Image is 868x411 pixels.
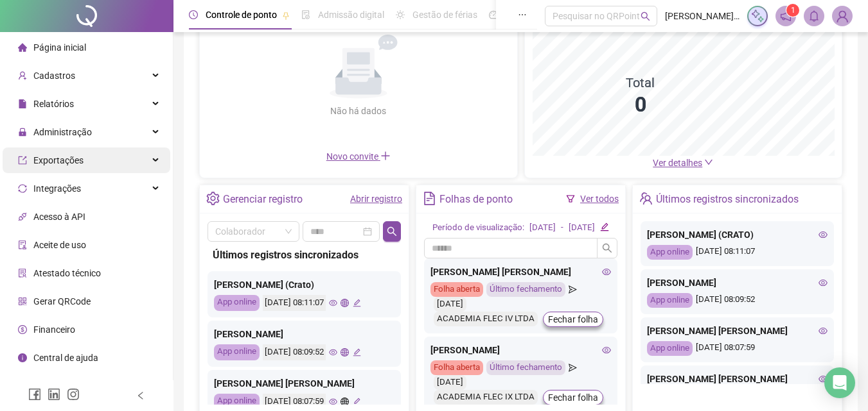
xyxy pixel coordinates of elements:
div: [DATE] 08:07:59 [263,394,326,410]
div: Folha aberta [430,360,483,375]
div: Último fechamento [486,360,565,375]
div: [DATE] 08:09:52 [647,293,828,308]
div: Último fechamento [486,282,565,297]
span: Cadastros [33,71,75,81]
span: linkedin [48,388,60,401]
div: [DATE] 08:07:59 [647,341,828,356]
span: user-add [18,71,27,80]
div: [PERSON_NAME] [PERSON_NAME] [647,372,828,386]
span: dollar [18,325,27,334]
span: Controle de ponto [206,10,277,20]
span: edit [600,222,608,231]
div: ACADEMIA FLEC IV LTDA [434,312,538,326]
div: [DATE] 08:09:52 [263,344,326,360]
span: global [341,348,349,356]
span: lock [18,128,27,137]
span: global [341,398,349,406]
div: [PERSON_NAME] [214,327,394,341]
span: search [602,243,612,253]
span: info-circle [18,353,27,362]
span: eye [602,267,611,276]
span: api [18,212,27,221]
span: Gerar QRCode [33,296,91,306]
span: Acesso à API [33,212,85,222]
span: edit [353,348,361,356]
span: eye [819,278,828,287]
span: Fechar folha [548,312,598,326]
span: filter [566,194,575,203]
span: eye [329,299,337,307]
span: 1 [791,6,795,15]
button: Fechar folha [543,390,603,405]
span: team [639,192,653,205]
div: App online [214,295,260,311]
a: Ver todos [580,194,619,204]
div: App online [647,245,693,260]
a: Ver detalhes down [653,158,713,168]
span: send [569,282,577,297]
span: [PERSON_NAME] - Fitness Exclusive [665,9,740,23]
span: sun [396,10,405,19]
div: [PERSON_NAME] [PERSON_NAME] [214,376,394,390]
span: search [387,226,397,237]
div: [DATE] [529,221,556,235]
div: App online [647,341,693,356]
span: down [704,158,713,167]
div: ACADEMIA FLEC IX LTDA [434,390,538,405]
div: [PERSON_NAME] [647,276,828,290]
span: plus [380,151,391,161]
span: file [18,99,27,108]
span: eye [602,346,611,355]
div: [PERSON_NAME] [PERSON_NAME] [430,265,611,279]
span: bell [808,10,820,22]
span: eye [819,374,828,383]
span: send [569,360,577,375]
span: home [18,43,27,52]
span: eye [819,230,828,239]
div: [DATE] [434,297,466,312]
a: Abrir registro [350,194,402,204]
span: Novo convite [326,151,391,162]
span: eye [329,348,337,356]
span: Exportações [33,155,84,165]
div: - [561,221,563,235]
div: Gerenciar registro [223,189,303,210]
span: ellipsis [518,10,527,19]
sup: 1 [786,4,799,17]
span: Atestado técnico [33,268,101,278]
span: Gestão de férias [412,10,477,20]
div: [DATE] [569,221,595,235]
span: Aceite de uso [33,240,86,250]
div: App online [647,293,693,308]
span: Integrações [33,183,81,194]
div: [DATE] [434,375,466,390]
span: Relatórios [33,99,74,109]
img: sparkle-icon.fc2bf0ac1784a2077858766a79e2daf3.svg [750,9,765,23]
span: instagram [67,388,80,401]
span: file-text [423,192,436,205]
div: [DATE] 08:11:07 [263,295,326,311]
div: App online [214,344,260,360]
span: edit [353,398,361,406]
div: [DATE] 08:11:07 [647,245,828,260]
div: Folhas de ponto [439,189,513,210]
div: App online [214,394,260,410]
div: Não há dados [299,104,418,118]
img: 5500 [833,6,852,26]
span: sync [18,184,27,193]
span: eye [329,398,337,406]
span: Ver detalhes [653,158,702,168]
div: [PERSON_NAME] [PERSON_NAME] [647,324,828,338]
span: dashboard [489,10,498,19]
span: Página inicial [33,42,86,53]
span: qrcode [18,297,27,306]
span: Administração [33,127,92,137]
span: solution [18,269,27,278]
span: global [341,299,349,307]
div: Folha aberta [430,282,483,297]
div: [PERSON_NAME] [430,343,611,357]
div: Últimos registros sincronizados [656,189,799,210]
span: edit [353,299,361,307]
span: pushpin [282,12,290,19]
span: file-done [301,10,310,19]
